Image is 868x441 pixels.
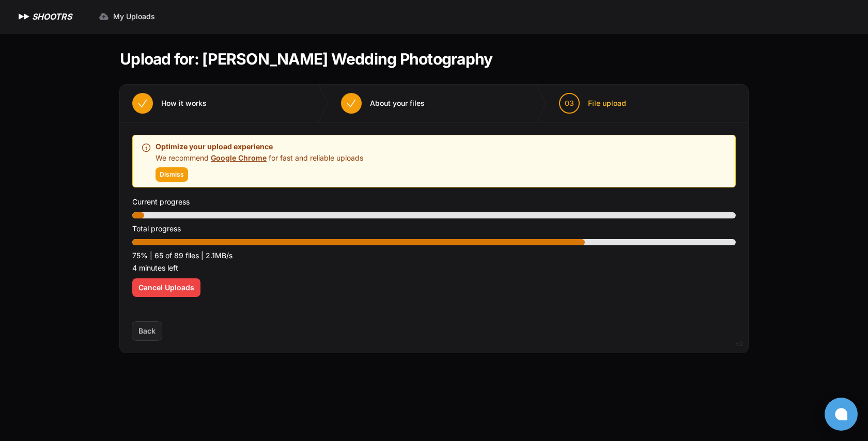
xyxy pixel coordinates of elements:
[156,153,363,163] p: We recommend for fast and reliable uploads
[113,11,155,22] span: My Uploads
[32,10,72,23] h1: SHOOTRS
[565,98,574,108] span: 03
[17,10,32,23] img: SHOOTRS
[736,338,743,350] div: v2
[161,98,207,108] span: How it works
[132,262,736,274] p: 4 minutes left
[120,50,492,68] h1: Upload for: [PERSON_NAME] Wedding Photography
[132,278,200,297] button: Cancel Uploads
[156,167,188,182] button: Dismiss
[547,85,639,122] button: 03 File upload
[120,85,219,122] button: How it works
[329,85,437,122] button: About your files
[370,98,425,108] span: About your files
[138,282,194,293] span: Cancel Uploads
[160,170,184,179] span: Dismiss
[132,223,736,235] p: Total progress
[156,140,363,153] p: Optimize your upload experience
[588,98,626,108] span: File upload
[132,249,736,262] p: 75% | 65 of 89 files | 2.1MB/s
[825,398,858,431] button: Open chat window
[92,7,161,26] a: My Uploads
[132,196,736,208] p: Current progress
[211,153,267,162] a: Google Chrome
[17,10,72,23] a: SHOOTRS SHOOTRS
